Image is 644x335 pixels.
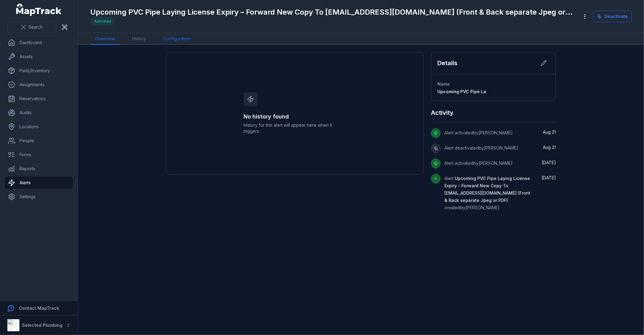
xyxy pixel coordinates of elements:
h3: No history found [244,112,346,121]
a: Configuration [158,33,195,45]
div: Activated [90,17,115,26]
a: Forms [5,149,73,161]
h2: Activity [431,108,454,117]
h1: Upcoming PVC Pipe Laying License Expiry – Forward New Copy To [EMAIL_ADDRESS][DOMAIN_NAME] (Front... [90,7,574,17]
span: History for this alert will appear here when it triggers [244,122,346,134]
a: Overview [90,33,120,45]
span: Alert activated by [PERSON_NAME] [444,160,513,166]
time: 8/18/2025, 2:47:29 PM [542,175,556,180]
span: [DATE] [542,175,556,180]
a: Dashboard [5,37,73,49]
a: Reservations [5,93,73,105]
a: Reports [5,163,73,175]
time: 8/18/2025, 2:48:16 PM [542,160,556,165]
strong: Selected Plumbing [22,323,62,328]
a: Alerts [5,177,73,189]
button: Search [7,21,56,33]
span: Search [28,24,43,30]
span: Alert deactivated by [PERSON_NAME] [444,145,518,150]
a: Assets [5,51,73,63]
time: 8/21/2025, 8:14:48 AM [543,145,556,150]
span: Aug 21 [543,145,556,150]
span: Alert activated by [PERSON_NAME] [444,130,513,135]
strong: Contact MapTrack [19,305,59,311]
a: Parts/Inventory [5,65,73,77]
a: Locations [5,121,73,133]
a: MapTrack [16,4,62,16]
span: Alert created by [PERSON_NAME] [444,176,530,210]
a: History [127,33,151,45]
a: People [5,135,73,147]
span: Name [437,81,450,86]
h2: Details [437,59,457,67]
a: Assignments [5,79,73,91]
span: Upcoming PVC Pipe Laying License Expiry – Forward New Copy To [EMAIL_ADDRESS][DOMAIN_NAME] (Front... [444,176,530,203]
a: Settings [5,191,73,203]
time: 8/21/2025, 8:15:01 AM [543,129,556,135]
span: Aug 21 [543,129,556,135]
button: Deactivate [593,11,632,22]
a: Audits [5,107,73,119]
span: [DATE] [542,160,556,165]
